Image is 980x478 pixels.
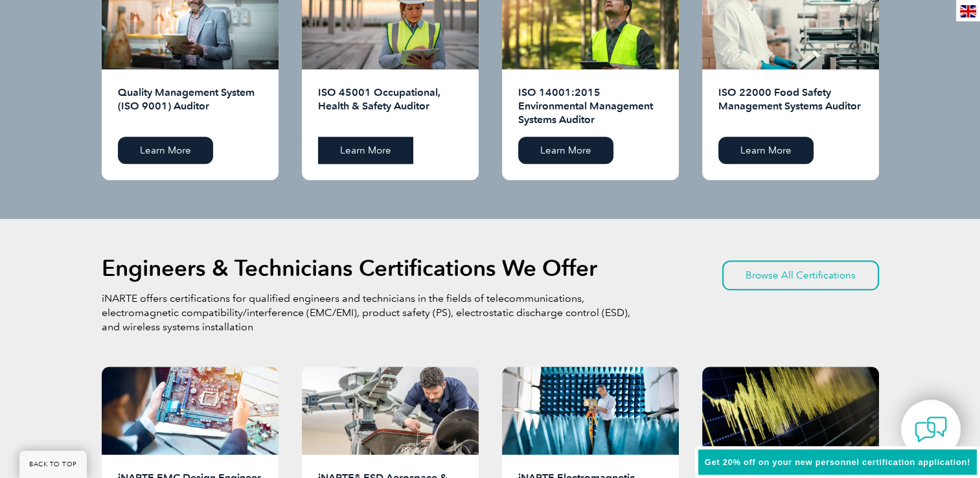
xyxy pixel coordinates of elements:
[518,85,663,127] h2: ISO 14001:2015 Environmental Management Systems Auditor
[915,413,947,446] img: contact-chat.png
[718,137,814,164] a: Learn More
[318,85,462,127] h2: ISO 45001 Occupational, Health & Safety Auditor
[960,5,976,17] img: en
[102,291,633,334] p: iNARTE offers certifications for qualified engineers and technicians in the fields of telecommuni...
[705,457,970,467] span: Get 20% off on your new personnel certification application!
[118,137,213,164] a: Learn More
[518,137,613,164] a: Learn More
[722,260,879,290] a: Browse All Certifications
[318,137,413,164] a: Learn More
[718,85,863,127] h2: ISO 22000 Food Safety Management Systems Auditor
[102,258,597,279] h2: Engineers & Technicians Certifications We Offer
[19,451,87,478] a: BACK TO TOP
[118,85,262,127] h2: Quality Management System (ISO 9001) Auditor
